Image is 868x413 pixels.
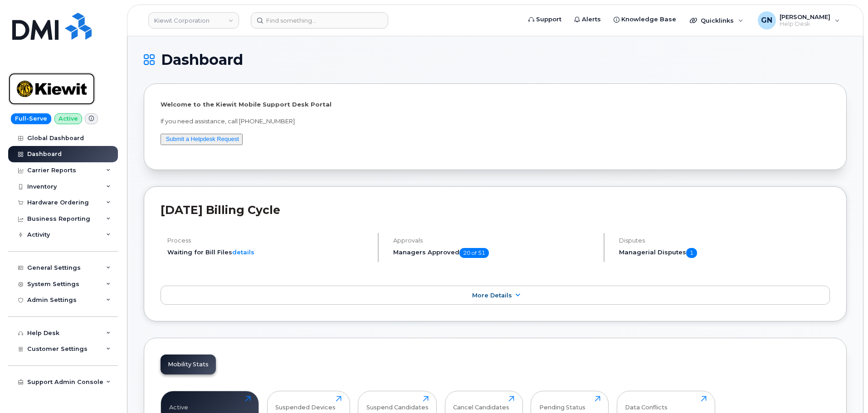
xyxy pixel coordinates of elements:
[161,117,830,126] p: If you need assistance, call [PHONE_NUMBER]
[472,292,512,299] span: More Details
[166,136,239,142] a: Submit a Helpdesk Request
[275,396,336,411] div: Suspended Devices
[167,248,370,257] li: Waiting for Bill Files
[169,396,188,411] div: Active
[232,248,254,256] a: details
[686,248,697,258] span: 1
[366,396,429,411] div: Suspend Candidates
[619,248,830,258] h5: Managerial Disputes
[625,396,668,411] div: Data Conflicts
[619,237,830,244] h4: Disputes
[829,374,861,406] iframe: Messenger Launcher
[539,396,585,411] div: Pending Status
[453,396,509,411] div: Cancel Candidates
[167,237,370,244] h4: Process
[161,203,830,217] h2: [DATE] Billing Cycle
[393,237,596,244] h4: Approvals
[161,53,243,67] span: Dashboard
[161,134,243,145] button: Submit a Helpdesk Request
[459,248,489,258] span: 20 of 51
[393,248,596,258] h5: Managers Approved
[161,100,830,109] p: Welcome to the Kiewit Mobile Support Desk Portal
